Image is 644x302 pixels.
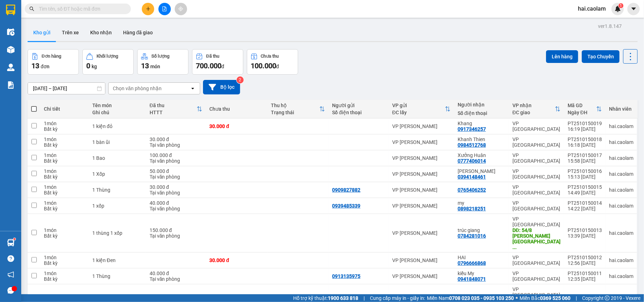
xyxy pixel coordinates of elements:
[150,152,203,158] div: 100.000 đ
[370,294,425,302] span: Cung cấp máy in - giấy in:
[7,64,14,71] img: warehouse-icon
[6,5,15,15] img: logo-vxr
[150,142,203,148] div: Tại văn phòng
[92,155,143,161] div: 1 Bao
[141,62,149,70] span: 13
[392,155,451,161] div: VP [PERSON_NAME]
[458,200,505,206] div: my
[7,287,14,294] span: message
[619,3,623,8] sup: 1
[392,230,451,236] div: VP [PERSON_NAME]
[392,187,451,193] div: VP [PERSON_NAME]
[44,206,85,211] div: Bất kỳ
[28,24,56,41] button: Kho gửi
[28,49,79,75] button: Đơn hàng13đơn
[512,200,561,211] div: VP [GEOGRAPHIC_DATA]
[568,152,602,158] div: PT2510150017
[146,100,206,118] th: Toggle SortBy
[31,62,39,70] span: 13
[44,152,85,158] div: 1 món
[512,110,555,115] div: ĐC giao
[540,295,570,301] strong: 0369 525 060
[458,121,505,126] div: Khang
[512,137,561,148] div: VP [GEOGRAPHIC_DATA]
[28,83,105,94] input: Select a date range.
[609,273,633,279] div: hai.caolam
[44,142,85,148] div: Bất kỳ
[44,137,85,142] div: 1 món
[7,28,14,36] img: warehouse-icon
[276,64,279,69] span: đ
[458,142,486,148] div: 0984512768
[458,233,486,239] div: 0784281016
[392,273,451,279] div: VP [PERSON_NAME]
[568,227,602,233] div: PT2510150013
[44,227,85,233] div: 1 món
[458,187,486,193] div: 0765406252
[364,294,365,302] span: |
[39,5,122,13] input: Tìm tên, số ĐT hoặc mã đơn
[427,294,514,302] span: Miền Nam
[458,126,486,132] div: 0917346257
[332,110,385,115] div: Số điện thoại
[568,255,602,260] div: PT2510150012
[150,276,203,282] div: Tại văn phòng
[332,103,385,108] div: Người gửi
[44,174,85,180] div: Bất kỳ
[568,190,602,196] div: 14:49 [DATE]
[392,103,445,108] div: VP gửi
[44,126,85,132] div: Bất kỳ
[392,123,451,129] div: VP [PERSON_NAME]
[512,216,561,227] div: VP [GEOGRAPHIC_DATA]
[516,297,518,300] span: ⚪️
[82,49,134,75] button: Khối lượng0kg
[29,6,34,11] span: search
[150,190,203,196] div: Tại văn phòng
[392,257,451,263] div: VP [PERSON_NAME]
[568,121,602,126] div: PT2510150019
[520,294,570,302] span: Miền Bắc
[568,206,602,211] div: 14:22 [DATE]
[44,168,85,174] div: 1 món
[44,276,85,282] div: Bất kỳ
[568,142,602,148] div: 16:18 [DATE]
[332,203,360,209] div: 0939485339
[44,255,85,260] div: 1 món
[150,200,203,206] div: 40.000 đ
[568,110,596,115] div: Ngày ĐH
[151,54,169,59] div: Số lượng
[92,103,143,108] div: Tên món
[150,206,203,211] div: Tại văn phòng
[332,273,360,279] div: 0913135975
[247,49,298,75] button: Chưa thu100.000đ
[209,106,263,112] div: Chưa thu
[92,257,143,263] div: 1 kiện Đen
[150,103,197,108] div: Đã thu
[392,110,445,115] div: ĐC lấy
[512,168,561,180] div: VP [GEOGRAPHIC_DATA]
[512,152,561,164] div: VP [GEOGRAPHIC_DATA]
[568,184,602,190] div: PT2510150015
[609,203,633,209] div: hai.caolam
[44,271,85,276] div: 1 món
[44,106,85,112] div: Chi tiết
[92,171,143,177] div: 1 Xốp
[137,49,188,75] button: Số lượng13món
[458,174,486,180] div: 0394148461
[568,126,602,132] div: 16:19 [DATE]
[44,158,85,164] div: Bất kỳ
[458,102,505,108] div: Người nhận
[389,100,454,118] th: Toggle SortBy
[458,260,486,266] div: 0796666868
[44,190,85,196] div: Bất kỳ
[392,139,451,145] div: VP [PERSON_NAME]
[85,24,117,41] button: Kho nhận
[458,206,486,211] div: 0898218251
[332,187,360,193] div: 0909827882
[150,158,203,164] div: Tại văn phòng
[92,64,97,69] span: kg
[150,174,203,180] div: Tại văn phòng
[7,255,14,262] span: question-circle
[568,137,602,142] div: PT2510150018
[261,54,279,59] div: Chưa thu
